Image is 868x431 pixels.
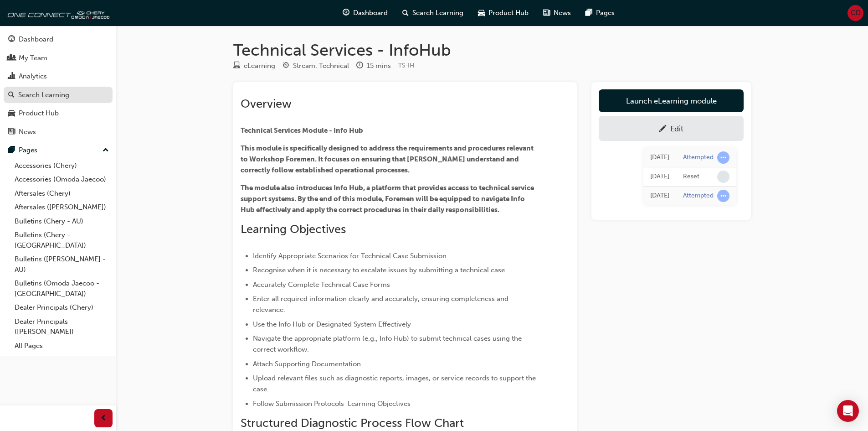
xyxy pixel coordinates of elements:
[253,334,524,353] span: Navigate the appropriate platform (e.g., Info Hub) to submit technical cases using the correct wo...
[233,62,240,70] span: learningResourceType_ELEARNING-icon
[670,124,683,133] div: Edit
[103,145,109,156] span: up-icon
[356,62,363,70] span: clock-icon
[650,171,669,182] div: Wed Jul 09 2025 16:37:52 GMT+1000 (Australian Eastern Standard Time)
[11,276,113,301] a: Bulletins (Omoda Jaecoo - [GEOGRAPHIC_DATA])
[478,7,485,19] span: car-icon
[847,5,863,21] button: CD
[4,87,113,104] a: Search Learning
[343,7,349,19] span: guage-icon
[282,62,289,70] span: target-icon
[241,184,535,214] span: The module also introduces Info Hub, a platform that provides access to technical service support...
[488,8,529,18] span: Product Hub
[578,4,622,22] a: pages-iconPages
[233,60,275,72] div: Type
[4,105,113,122] a: Product Hub
[253,252,447,260] span: Identify Appropriate Scenarios for Technical Case Submission
[4,142,113,159] button: Pages
[335,4,395,22] a: guage-iconDashboard
[596,8,615,18] span: Pages
[4,50,113,67] a: My Team
[11,228,113,252] a: Bulletins (Chery - [GEOGRAPHIC_DATA])
[851,8,861,18] span: CD
[11,187,113,201] a: Aftersales (Chery)
[19,34,53,45] div: Dashboard
[543,7,550,19] span: news-icon
[293,61,349,71] div: Stream: Technical
[717,190,729,202] span: learningRecordVerb_ATTEMPT-icon
[683,153,714,162] div: Attempted
[8,73,15,81] span: chart-icon
[8,128,15,136] span: news-icon
[8,109,15,118] span: car-icon
[241,222,346,236] span: Learning Objectives
[11,301,113,315] a: Dealer Principals (Chery)
[356,60,391,72] div: Duration
[241,416,464,430] span: Structured Diagnostic Process Flow Chart
[19,145,37,156] div: Pages
[683,172,699,181] div: Reset
[241,126,363,135] span: Technical Services Module - Info Hub
[253,360,361,368] span: Attach Supporting Documentation
[650,191,669,201] div: Mon Jun 23 2025 17:02:04 GMT+1000 (Australian Eastern Standard Time)
[8,146,15,155] span: pages-icon
[412,8,463,18] span: Search Learning
[18,90,69,100] div: Search Learning
[253,374,538,393] span: Upload relevant files such as diagnostic reports, images, or service records to support the case.
[8,91,15,99] span: search-icon
[233,40,751,60] h1: Technical Services - InfoHub
[348,400,411,408] span: Learning Objectives
[599,116,744,141] a: Edit
[282,60,349,72] div: Stream
[253,266,507,274] span: Recognise when it is necessary to escalate issues by submitting a technical case.
[11,339,113,353] a: All Pages
[19,71,47,82] div: Analytics
[11,172,113,187] a: Accessories (Omoda Jaecoo)
[398,62,414,69] span: Learning resource code
[11,315,113,339] a: Dealer Principals ([PERSON_NAME])
[402,7,409,19] span: search-icon
[554,8,571,18] span: News
[11,159,113,173] a: Accessories (Chery)
[659,125,667,134] span: pencil-icon
[100,413,107,424] span: prev-icon
[717,151,729,164] span: learningRecordVerb_ATTEMPT-icon
[586,7,592,19] span: pages-icon
[5,4,109,22] img: oneconnect
[717,171,729,183] span: learningRecordVerb_NONE-icon
[536,4,578,22] a: news-iconNews
[4,68,113,85] a: Analytics
[19,53,47,63] div: My Team
[683,192,714,200] div: Attempted
[253,320,411,328] span: Use the Info Hub or Designated System Effectively
[650,152,669,163] div: Wed Jul 09 2025 16:37:53 GMT+1000 (Australian Eastern Standard Time)
[241,144,535,174] span: This module is specifically designed to address the requirements and procedures relevant to Works...
[19,127,36,137] div: News
[353,8,388,18] span: Dashboard
[19,108,59,119] div: Product Hub
[253,400,344,408] span: Follow Submission Protocols
[244,61,275,71] div: eLearning
[471,4,536,22] a: car-iconProduct Hub
[11,200,113,214] a: Aftersales ([PERSON_NAME])
[253,280,390,289] span: Accurately Complete Technical Case Forms
[599,89,744,112] a: Launch eLearning module
[4,124,113,140] a: News
[837,400,859,422] div: Open Intercom Messenger
[395,4,471,22] a: search-iconSearch Learning
[8,36,15,44] span: guage-icon
[11,252,113,276] a: Bulletins ([PERSON_NAME] - AU)
[8,54,15,62] span: people-icon
[241,97,292,111] span: Overview
[253,295,510,314] span: Enter all required information clearly and accurately, ensuring completeness and relevance.
[11,214,113,228] a: Bulletins (Chery - AU)
[367,61,391,71] div: 15 mins
[4,29,113,142] button: DashboardMy TeamAnalyticsSearch LearningProduct HubNews
[4,31,113,48] a: Dashboard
